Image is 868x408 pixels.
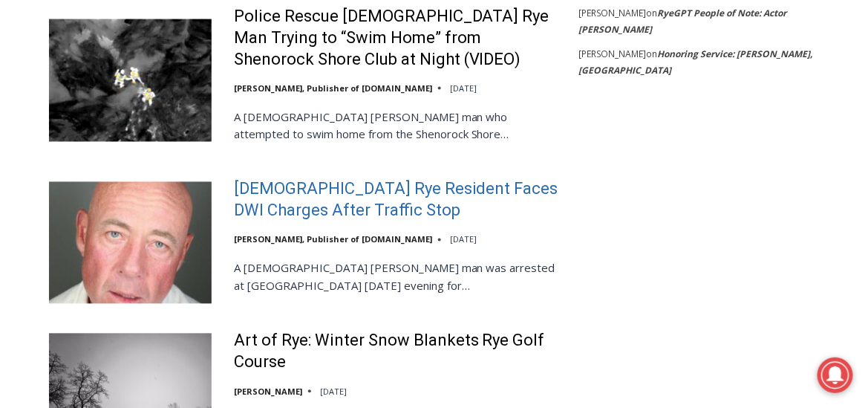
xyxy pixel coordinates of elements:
[234,179,560,221] a: [DEMOGRAPHIC_DATA] Rye Resident Faces DWI Charges After Traffic Stop
[579,7,787,36] a: RyeGPT People of Note: Actor [PERSON_NAME]
[234,108,560,143] p: A [DEMOGRAPHIC_DATA] [PERSON_NAME] man who attempted to swim home from the Shenorock Shore…
[450,234,477,245] time: [DATE]
[234,234,432,245] a: [PERSON_NAME], Publisher of [DOMAIN_NAME]
[234,331,560,373] a: Art of Rye: Winter Snow Blankets Rye Golf Course
[579,48,647,60] span: [PERSON_NAME]
[234,6,560,70] a: Police Rescue [DEMOGRAPHIC_DATA] Rye Man Trying to “Swim Home” from Shenorock Shore Club at Night...
[579,7,647,19] span: [PERSON_NAME]
[49,19,212,141] img: Police Rescue 51 Year Old Rye Man Trying to “Swim Home” from Shenorock Shore Club at Night (VIDEO)
[579,5,823,37] footer: on
[49,182,212,304] img: 56-Year-Old Rye Resident Faces DWI Charges After Traffic Stop
[234,386,302,398] a: [PERSON_NAME]
[579,46,823,78] footer: on
[579,48,813,77] a: Honoring Service: [PERSON_NAME], [GEOGRAPHIC_DATA]
[234,82,432,94] a: [PERSON_NAME], Publisher of [DOMAIN_NAME]
[450,82,477,94] time: [DATE]
[234,259,560,295] p: A [DEMOGRAPHIC_DATA] [PERSON_NAME] man was arrested at [GEOGRAPHIC_DATA] [DATE] evening for…
[320,386,347,398] time: [DATE]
